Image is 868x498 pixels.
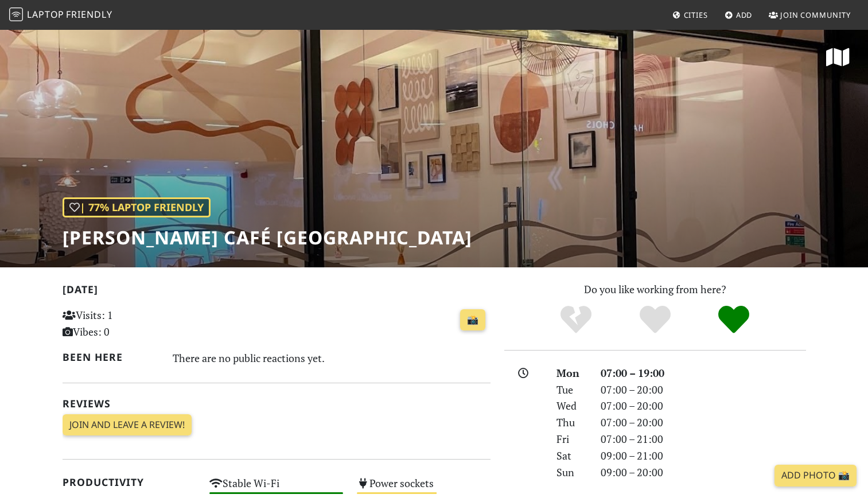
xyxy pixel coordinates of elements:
span: Join Community [780,10,851,20]
p: Visits: 1 Vibes: 0 [63,307,196,340]
div: Tue [550,382,593,398]
div: Thu [550,414,593,431]
a: 📸 [460,309,485,331]
h2: [DATE] [63,283,491,300]
a: Join Community [764,5,855,25]
div: Definitely! [694,304,773,336]
div: Sat [550,448,593,464]
a: Cities [668,5,713,25]
div: 07:00 – 21:00 [594,431,813,448]
a: Add [720,5,757,25]
h1: [PERSON_NAME] Café [GEOGRAPHIC_DATA] [63,227,472,248]
img: LaptopFriendly [9,7,23,21]
div: 09:00 – 20:00 [594,464,813,481]
p: Do you like working from here? [504,281,806,298]
div: Yes [616,304,695,336]
span: Laptop [27,8,64,21]
div: No [536,304,616,336]
div: | 77% Laptop Friendly [63,197,211,217]
a: LaptopFriendly LaptopFriendly [9,5,112,25]
a: Add Photo 📸 [774,465,857,487]
div: 09:00 – 21:00 [594,448,813,464]
div: 07:00 – 19:00 [594,365,813,382]
h2: Reviews [63,398,491,410]
span: Friendly [66,8,112,21]
div: 07:00 – 20:00 [594,382,813,398]
div: 07:00 – 20:00 [594,398,813,414]
div: There are no public reactions yet. [173,349,491,367]
div: Fri [550,431,593,448]
div: Sun [550,464,593,481]
span: Cities [684,10,708,20]
div: Wed [550,398,593,414]
div: 07:00 – 20:00 [594,414,813,431]
h2: Productivity [63,476,196,488]
span: Add [736,10,753,20]
h2: Been here [63,351,159,363]
a: Join and leave a review! [63,414,192,436]
div: Mon [550,365,593,382]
